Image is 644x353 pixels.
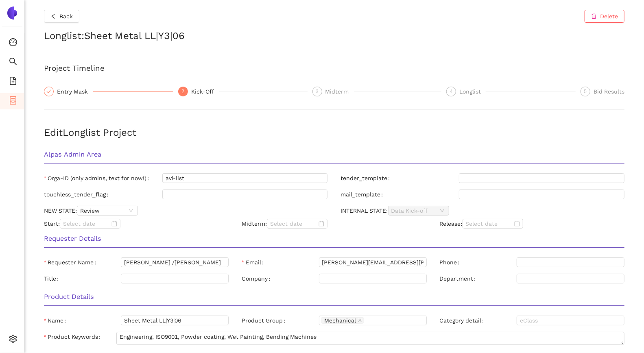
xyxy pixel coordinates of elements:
span: setting [9,332,17,348]
label: Phone [440,257,463,267]
span: close [358,318,362,323]
label: touchless_tender_flag [44,190,111,199]
span: dashboard [9,35,17,51]
h2: Longlist : Sheet Metal LL|Y3|06 [44,29,624,43]
span: check [46,89,51,94]
input: Select date [466,219,513,228]
input: Name [121,316,229,325]
input: Requester Name [121,257,229,267]
img: Logo [6,7,19,20]
div: Midterm [325,87,354,96]
span: file-add [9,74,17,90]
div: Start: [37,219,235,229]
input: Category detail [517,316,624,325]
div: INTERNAL STATE: [334,206,631,216]
label: Requester Name [44,257,99,267]
span: Data Kick-off [391,206,446,215]
label: Email [242,257,266,267]
button: deleteDelete [585,10,624,23]
label: Product Group [242,316,288,325]
label: tender_template [341,173,393,183]
input: Orga-ID (only admins, text for now!) [162,173,328,183]
span: Back [59,12,73,21]
input: Title [121,274,229,283]
span: 2 [181,89,184,94]
input: Select date [270,219,317,228]
label: Product Keywords [44,332,104,342]
input: Phone [517,257,624,267]
div: Kick-Off [191,87,219,96]
div: Entry Mask [44,87,173,96]
h3: Project Timeline [44,63,624,74]
input: Email [319,257,427,267]
span: search [9,54,17,71]
label: Department [440,274,479,283]
label: mail_template [341,190,386,199]
span: 4 [450,89,453,94]
span: 3 [316,89,319,94]
span: left [50,13,56,20]
span: Mechanical [321,317,364,324]
span: Mechanical [325,318,356,323]
label: Title [44,274,62,283]
div: Midterm: [235,219,433,229]
span: Delete [600,12,618,21]
h3: Requester Details [44,233,624,244]
input: Company [319,274,427,283]
h3: Product Details [44,292,624,302]
span: Review [80,206,135,215]
input: Department [517,274,624,283]
label: Category detail [440,316,487,325]
div: Entry Mask [57,87,93,96]
div: NEW STATE: [37,206,334,216]
textarea: Product Keywords [116,332,624,345]
label: Company [242,274,273,283]
div: Longlist [459,87,486,96]
input: mail_template [459,190,624,199]
span: container [9,94,17,110]
button: leftBack [44,10,79,23]
input: tender_template [459,173,624,183]
div: Release: [433,219,631,229]
label: Orga-ID (only admins, text for now!) [44,173,152,183]
span: 5 [584,89,587,94]
h2: Edit Longlist Project [44,126,624,140]
input: Select date [63,219,110,228]
label: Name [44,316,69,325]
span: delete [591,13,597,20]
div: 2Kick-Off [178,87,308,96]
span: Bid Results [594,88,624,95]
input: touchless_tender_flag [162,190,328,199]
h3: Alpas Admin Area [44,149,624,160]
